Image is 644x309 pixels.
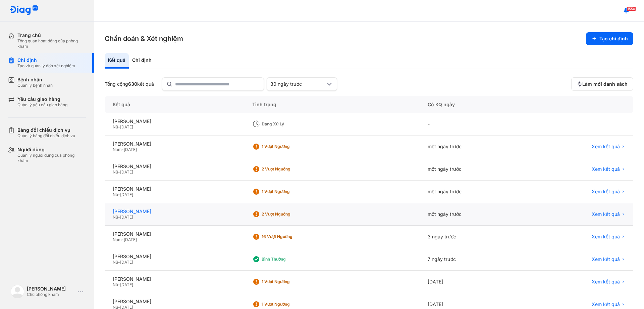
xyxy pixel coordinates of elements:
div: Chủ phòng khám [27,292,75,297]
span: Xem kết quả [592,166,620,172]
span: Nam [113,147,122,152]
div: 2 Vượt ngưỡng [262,211,315,217]
span: [DATE] [120,169,133,175]
span: Xem kết quả [592,144,620,150]
div: [PERSON_NAME] [113,254,236,260]
div: 1 Vượt ngưỡng [262,302,315,307]
span: - [118,124,120,129]
div: 1 Vượt ngưỡng [262,189,315,194]
div: [DATE] [420,271,527,293]
span: Xem kết quả [592,279,620,285]
span: Nữ [113,215,118,220]
div: Tổng cộng kết quả [105,81,154,87]
span: 1550 [627,6,636,11]
div: Quản lý bệnh nhân [17,83,53,88]
div: Bệnh nhân [17,77,53,83]
span: - [118,215,120,220]
span: Làm mới danh sách [582,81,628,87]
div: Trang chủ [17,32,86,38]
span: Nữ [113,260,118,265]
div: Có KQ ngày [420,96,527,113]
img: logo [11,285,24,298]
span: Nữ [113,282,118,287]
span: [DATE] [124,237,137,242]
span: - [122,147,124,152]
div: 3 ngày trước [420,226,527,248]
span: Xem kết quả [592,256,620,262]
div: 7 ngày trước [420,248,527,271]
div: [PERSON_NAME] [113,276,236,282]
span: - [122,237,124,242]
div: [PERSON_NAME] [113,141,236,147]
div: một ngày trước [420,136,527,158]
button: Tạo chỉ định [586,32,633,45]
span: Xem kết quả [592,234,620,240]
div: [PERSON_NAME] [27,286,75,292]
div: Kết quả [105,53,129,69]
span: Nữ [113,169,118,175]
span: [DATE] [120,215,133,220]
div: Kết quả [105,96,244,113]
div: Đang xử lý [262,121,315,127]
div: 30 ngày trước [270,81,325,87]
span: [DATE] [120,124,133,129]
span: [DATE] [120,192,133,197]
div: [PERSON_NAME] [113,208,236,215]
div: Bảng đối chiếu dịch vụ [17,127,75,133]
div: 1 Vượt ngưỡng [262,279,315,284]
span: [DATE] [124,147,137,152]
div: Quản lý yêu cầu giao hàng [17,102,67,108]
div: một ngày trước [420,158,527,181]
div: Quản lý bảng đối chiếu dịch vụ [17,133,75,139]
div: Tạo và quản lý đơn xét nghiệm [17,63,75,69]
span: - [118,282,120,287]
div: 1 Vượt ngưỡng [262,144,315,149]
div: Chỉ định [17,57,75,63]
img: logo [9,5,38,16]
div: [PERSON_NAME] [113,299,236,305]
div: Người dùng [17,147,86,153]
div: - [420,113,527,136]
span: Xem kết quả [592,189,620,195]
div: Bình thường [262,257,315,262]
div: Tình trạng [244,96,420,113]
div: [PERSON_NAME] [113,118,236,124]
span: Nam [113,237,122,242]
div: Tổng quan hoạt động của phòng khám [17,38,86,49]
div: [PERSON_NAME] [113,231,236,237]
span: [DATE] [120,260,133,265]
div: Chỉ định [129,53,155,69]
span: - [118,169,120,175]
span: Xem kết quả [592,211,620,217]
button: Làm mới danh sách [571,77,633,91]
h3: Chẩn đoán & Xét nghiệm [105,34,183,43]
div: 16 Vượt ngưỡng [262,234,315,239]
div: Yêu cầu giao hàng [17,96,67,102]
span: Nữ [113,192,118,197]
div: [PERSON_NAME] [113,163,236,169]
div: [PERSON_NAME] [113,186,236,192]
span: - [118,192,120,197]
div: một ngày trước [420,181,527,203]
span: Xem kết quả [592,301,620,307]
span: 630 [128,81,137,87]
span: Nữ [113,124,118,129]
span: [DATE] [120,282,133,287]
div: Quản lý người dùng của phòng khám [17,153,86,163]
div: một ngày trước [420,203,527,226]
span: - [118,260,120,265]
div: 2 Vượt ngưỡng [262,166,315,172]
